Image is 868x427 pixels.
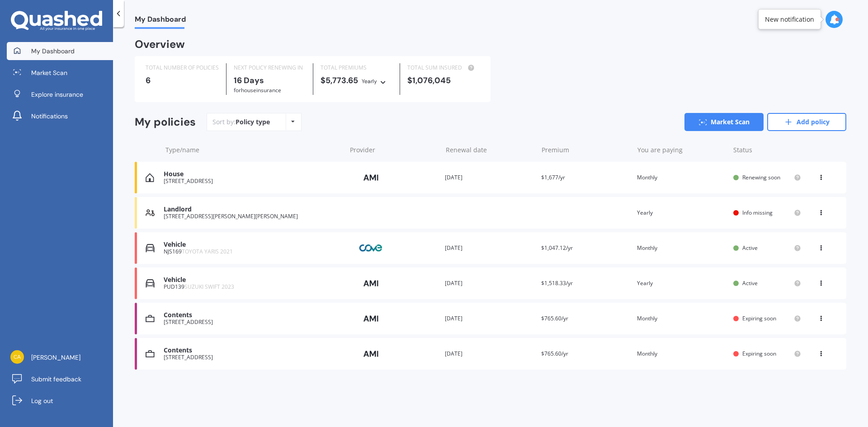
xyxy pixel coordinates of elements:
img: House [146,173,154,182]
div: [STREET_ADDRESS] [164,319,341,325]
div: Yearly [362,77,377,86]
span: Active [742,279,758,287]
div: [STREET_ADDRESS][PERSON_NAME][PERSON_NAME] [164,213,341,220]
div: Provider [350,145,439,155]
div: Monthly [637,244,726,253]
div: [STREET_ADDRESS] [164,354,341,361]
div: NJS169 [164,249,341,255]
span: Submit feedback [31,375,81,384]
div: Monthly [637,349,726,358]
div: Premium [542,145,630,155]
div: [DATE] [445,244,534,253]
div: New notification [765,15,814,24]
span: for House insurance [234,86,281,94]
div: TOTAL PREMIUMS [321,63,392,72]
div: Vehicle [164,241,341,249]
a: My Dashboard [7,42,113,60]
div: [STREET_ADDRESS] [164,178,341,184]
div: $5,773.65 [321,76,392,86]
div: Sort by: [212,117,270,127]
div: $1,076,045 [407,76,479,85]
img: Vehicle [146,244,155,253]
div: Monthly [637,314,726,323]
img: 368b18ba3277b66ca18afa0419443a17 [10,350,24,364]
a: Market Scan [7,64,113,82]
div: [DATE] [445,279,534,288]
span: $1,518.33/yr [541,279,573,287]
a: Notifications [7,107,113,125]
img: Cove [349,239,394,257]
a: Add policy [767,113,846,131]
div: Yearly [637,208,726,217]
img: Vehicle [146,279,155,288]
span: Info missing [742,209,773,216]
img: AMI [349,345,394,362]
div: Landlord [164,206,341,213]
span: My Dashboard [135,15,186,27]
div: Policy type [236,117,270,127]
span: Expiring soon [742,350,776,357]
div: [DATE] [445,349,534,358]
div: Yearly [637,279,726,288]
span: Log out [31,396,53,405]
div: PUD139 [164,284,341,290]
img: AMI [349,310,394,327]
a: Explore insurance [7,85,113,103]
span: My Dashboard [31,47,75,56]
span: [PERSON_NAME] [31,353,80,362]
span: Expiring soon [742,314,776,322]
a: [PERSON_NAME] [7,348,113,366]
div: Monthly [637,173,726,182]
img: Contents [146,314,155,323]
div: [DATE] [445,314,534,323]
span: $765.60/yr [541,350,568,357]
span: $1,047.12/yr [541,244,573,252]
a: Log out [7,392,113,410]
div: Type/name [165,145,343,155]
span: Renewing soon [742,174,780,181]
div: Status [733,145,801,155]
span: SUZUKI SWIFT 2023 [184,283,234,291]
div: Contents [164,347,341,354]
span: $765.60/yr [541,314,568,322]
span: Active [742,244,758,252]
span: Notifications [31,112,68,121]
img: AMI [349,275,394,292]
div: My policies [135,116,196,129]
div: Contents [164,311,341,319]
img: Contents [146,349,155,358]
div: TOTAL NUMBER OF POLICIES [146,63,219,72]
div: TOTAL SUM INSURED [407,63,479,72]
div: Renewal date [446,145,534,155]
span: TOYOTA YARIS 2021 [182,248,233,255]
div: Vehicle [164,276,341,284]
span: Market Scan [31,68,67,77]
div: NEXT POLICY RENEWING IN [234,63,306,72]
div: House [164,170,341,178]
span: Explore insurance [31,90,83,99]
img: Landlord [146,208,155,217]
div: 6 [146,76,219,85]
div: Overview [135,40,185,49]
b: 16 Days [234,75,264,86]
div: You are paying [637,145,726,155]
span: $1,677/yr [541,174,565,181]
a: Submit feedback [7,370,113,388]
img: AMI [349,169,394,186]
div: [DATE] [445,173,534,182]
a: Market Scan [684,113,764,131]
